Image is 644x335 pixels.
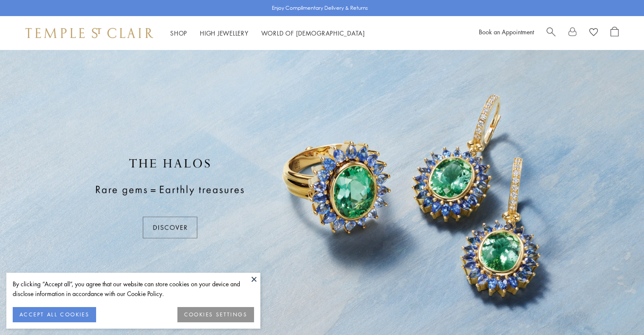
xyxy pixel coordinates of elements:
[602,295,636,327] iframe: Gorgias live chat messenger
[25,28,153,38] img: Temple St. Clair
[200,29,249,37] a: High JewelleryHigh Jewellery
[479,28,534,36] a: Book an Appointment
[170,28,365,39] nav: Main navigation
[13,307,96,322] button: ACCEPT ALL COOKIES
[589,27,598,39] a: View Wishlist
[261,29,365,37] a: World of [DEMOGRAPHIC_DATA]World of [DEMOGRAPHIC_DATA]
[13,279,254,299] div: By clicking “Accept all”, you agree that our website can store cookies on your device and disclos...
[272,4,368,12] p: Enjoy Complimentary Delivery & Returns
[547,27,556,39] a: Search
[170,29,187,37] a: ShopShop
[611,27,619,39] a: Open Shopping Bag
[177,307,254,322] button: COOKIES SETTINGS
